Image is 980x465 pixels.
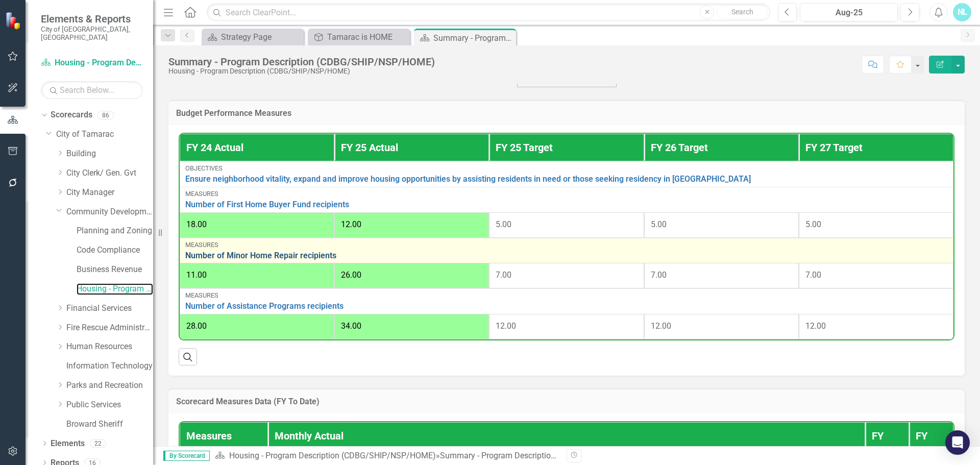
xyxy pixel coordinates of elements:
a: City of Tamarac [56,129,153,140]
button: Search [717,5,768,19]
a: City Clerk/ Gen. Gvt [66,167,153,179]
input: Search ClearPoint... [207,4,770,21]
span: 28.00 [186,321,207,331]
span: 18.00 [186,219,207,229]
div: Tamarac is HOME [327,31,407,43]
span: 5.00 [496,219,511,229]
span: 26.00 [341,270,361,280]
div: » [215,450,559,462]
small: City of [GEOGRAPHIC_DATA], [GEOGRAPHIC_DATA] [41,25,143,42]
a: Ensure neighborhood vitality, expand and improve housing opportunities by assisting residents in ... [185,175,948,184]
span: By Scorecard [163,451,210,461]
a: Business Revenue [77,264,153,276]
div: Open Intercom Messenger [945,430,970,455]
input: Search Below... [41,81,143,99]
a: Broward Sheriff [66,419,153,430]
td: Double-Click to Edit Right Click for Context Menu [180,161,953,187]
a: Strategy Page [204,31,301,43]
div: Measures [185,190,948,198]
div: Measures [185,241,948,249]
a: Number of Assistance Programs recipients [185,302,948,311]
span: 7.00 [805,270,821,280]
div: Housing - Program Description (CDBG/SHIP/NSP/HOME) [168,67,435,75]
h3: Budget Performance Measures [176,109,957,118]
span: 7.00 [496,270,511,280]
div: Summary - Program Description (CDBG/SHIP/NSP/HOME) [440,451,652,460]
div: Measures [185,292,948,299]
div: Summary - Program Description (CDBG/SHIP/NSP/HOME) [168,56,435,67]
a: Scorecards [51,109,92,121]
a: Planning and Zoning [77,225,153,237]
a: Elements [51,438,85,450]
a: Human Resources [66,341,153,353]
a: Housing - Program Description (CDBG/SHIP/NSP/HOME) [41,57,143,69]
a: Public Services [66,399,153,411]
button: NL [953,3,971,21]
div: Aug-25 [803,7,894,19]
span: 12.00 [805,321,826,331]
a: Number of First Home Buyer Fund recipients [185,200,948,209]
a: Housing - Program Description (CDBG/SHIP/NSP/HOME) [229,451,436,460]
h3: Scorecard Measures Data (FY To Date) [176,397,957,406]
td: Double-Click to Edit Right Click for Context Menu [180,187,953,212]
span: 12.00 [651,321,671,331]
span: 12.00 [341,219,361,229]
a: Code Compliance [77,244,153,256]
span: 11.00 [186,270,207,280]
a: Building [66,148,153,160]
span: 5.00 [651,219,667,229]
a: Fire Rescue Administration [66,322,153,334]
div: Summary - Program Description (CDBG/SHIP/NSP/HOME) [433,32,513,44]
a: Community Development [66,206,153,218]
div: 22 [90,439,106,448]
a: Information Technology [66,360,153,372]
button: Aug-25 [800,3,898,21]
a: City Manager [66,187,153,199]
span: 34.00 [341,321,361,331]
img: ClearPoint Strategy [5,12,23,30]
div: Objectives [185,165,948,172]
td: Double-Click to Edit Right Click for Context Menu [180,238,953,263]
div: 86 [97,111,114,119]
span: Search [731,8,753,16]
span: Elements & Reports [41,13,143,25]
span: 12.00 [496,321,516,331]
span: 7.00 [651,270,667,280]
a: Financial Services [66,303,153,314]
td: Double-Click to Edit Right Click for Context Menu [180,288,953,314]
a: Tamarac is HOME [310,31,407,43]
div: Strategy Page [221,31,301,43]
a: Parks and Recreation [66,380,153,391]
span: 5.00 [805,219,821,229]
a: Number of Minor Home Repair recipients [185,251,948,260]
a: Housing - Program Description (CDBG/SHIP/NSP/HOME) [77,283,153,295]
